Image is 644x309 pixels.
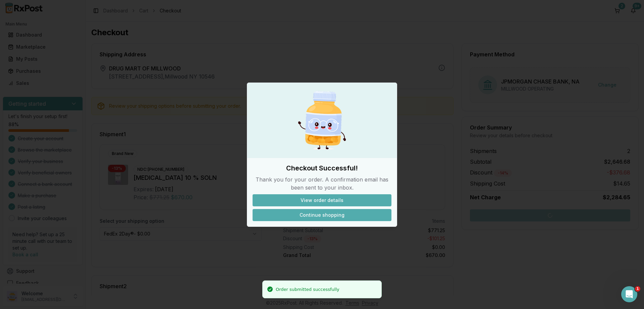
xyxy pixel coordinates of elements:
[290,88,354,153] img: Happy Pill Bottle
[253,163,391,173] h2: Checkout Successful!
[253,194,391,206] button: View order details
[635,286,640,292] span: 1
[253,209,391,221] button: Continue shopping
[621,286,637,302] iframe: Intercom live chat
[253,175,391,192] p: Thank you for your order. A confirmation email has been sent to your inbox.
